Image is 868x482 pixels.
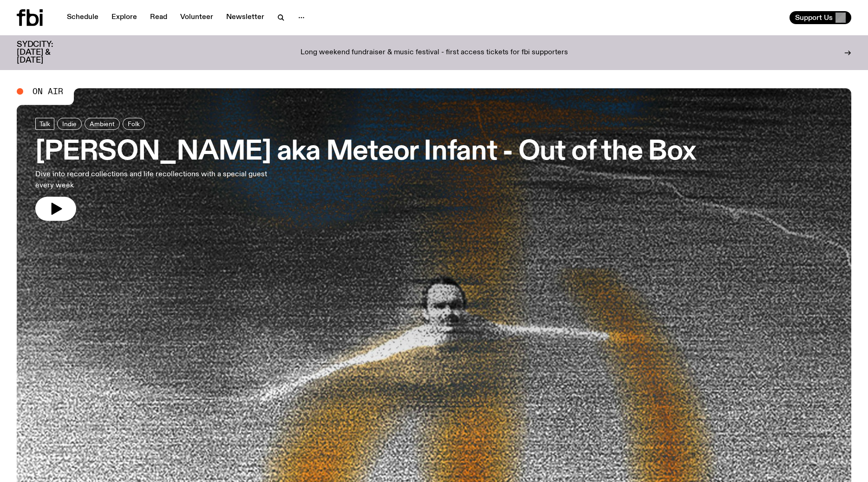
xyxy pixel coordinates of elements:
[300,49,568,57] p: Long weekend fundraiser & music festival - first access tickets for fbi supporters
[123,118,145,130] a: Folk
[144,11,173,24] a: Read
[57,118,82,130] a: Indie
[35,169,273,191] p: Dive into record collections and life recollections with a special guest every week
[35,118,695,221] a: [PERSON_NAME] aka Meteor Infant - Out of the BoxDive into record collections and life recollectio...
[17,41,76,64] h3: SYDCITY: [DATE] & [DATE]
[128,120,140,127] span: Folk
[35,139,695,165] h3: [PERSON_NAME] aka Meteor Infant - Out of the Box
[175,11,219,24] a: Volunteer
[61,11,104,24] a: Schedule
[90,120,115,127] span: Ambient
[221,11,270,24] a: Newsletter
[790,11,851,24] button: Support Us
[33,87,63,96] span: On Air
[106,11,143,24] a: Explore
[62,120,77,127] span: Indie
[85,118,120,130] a: Ambient
[39,120,50,127] span: Talk
[35,118,54,130] a: Talk
[795,13,833,22] span: Support Us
